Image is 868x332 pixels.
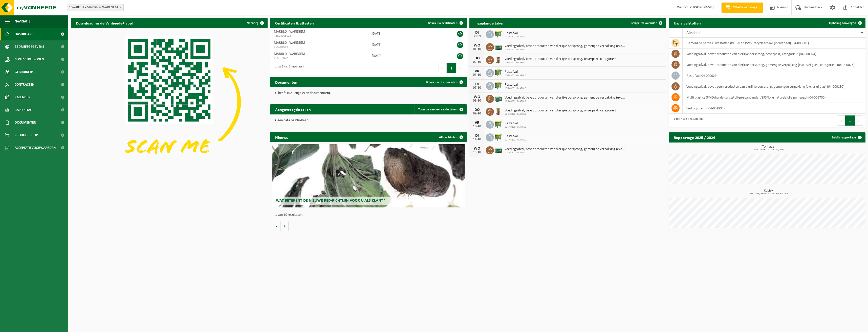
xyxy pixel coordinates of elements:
div: 01-10 [472,48,482,51]
span: 10-748201 - MARBLO [505,151,625,154]
span: Rapportage [15,104,34,116]
span: 10-748201 - MARBLO [505,138,526,141]
span: Toon de aangevraagde taken [418,108,458,111]
a: Wat betekent de nieuwe RED-richtlijn voor u als klant? [272,144,465,207]
span: Dashboard [15,28,34,40]
span: Contracten [15,78,34,91]
div: VR [472,121,482,125]
span: Ophaling aanvragen [829,21,856,25]
img: PB-LB-0680-HPE-GN-01 [494,42,503,51]
h2: Uw afvalstoffen [669,18,706,28]
td: voedingsafval, bevat geen producten van dierlijke oorsprong, gemengde verpakking (exclusief glas)... [683,81,865,92]
span: MARBLO - WAREGEM [274,41,305,45]
td: gemengde harde kunststoffen (PE, PP en PVC), recycleerbaar (industrieel) (04-000001) [683,38,865,49]
span: 2024: 448,200 m3 - 2025: 518,620 m3 [671,193,865,195]
div: WO [472,43,482,48]
div: DO [472,108,482,112]
img: WB-0140-HPE-BN-01 [494,55,503,64]
div: DO [472,56,482,60]
div: DI [472,82,482,86]
a: Offerte aanvragen [721,3,763,13]
span: Acceptatievoorwaarden [15,141,56,154]
button: Volgende [281,221,289,231]
span: VLA614072 [274,56,364,60]
h3: Tonnage [671,145,865,151]
span: Offerte aanvragen [732,5,761,10]
a: Toon de aangevraagde taken [414,104,466,114]
h2: Documenten [270,77,302,87]
div: 02-10 [472,60,482,64]
span: 10-748201 - MARBLO [505,61,616,64]
p: Geen data beschikbaar. [275,119,462,122]
span: Bekijk uw certificaten [428,21,458,25]
td: [DATE] [368,50,429,61]
img: WB-1100-HPE-GN-50 [494,120,503,128]
h2: Ingeplande taken [469,18,510,28]
img: WB-1100-HPE-GN-50 [494,81,503,90]
td: restafval (04-000029) [683,70,865,81]
strong: [PERSON_NAME] [688,6,714,9]
span: Bekijk uw kalender [631,21,657,25]
span: Restafval [505,122,526,126]
div: 14-10 [472,138,482,141]
span: RED25005015 [274,34,364,38]
h2: Certificaten & attesten [270,18,319,28]
td: [DATE] [368,28,429,39]
h3: Kubiek [671,189,865,195]
img: PB-LB-0680-HPE-GN-01 [494,146,503,154]
button: Previous [439,63,447,73]
img: WB-1100-HPE-GN-50 [494,133,503,141]
span: Wat betekent de nieuwe RED-richtlijn voor u als klant? [276,199,385,203]
p: 1 van 10 resultaten [275,213,464,217]
span: Voedingsafval, bevat producten van dierlijke oorsprong, onverpakt, categorie 3 [505,57,616,61]
span: 10-748201 - MARBLO - WAREGEM [67,4,124,11]
button: Next [855,115,863,126]
div: 08-10 [472,99,482,103]
span: Bedrijfsgegevens [15,40,44,53]
span: 10-748201 - MARBLO [505,87,526,90]
div: 15-10 [472,151,482,154]
img: WB-1100-HPE-GN-50 [494,68,503,77]
td: [DATE] [368,39,429,50]
span: Product Shop [15,129,38,141]
span: MARBLO - WAREGEM [274,52,305,56]
div: DI [472,134,482,138]
td: multi plastics (PMD/harde kunststoffen/spanbanden/EPS/folie naturel/folie gemengd) (04-001700) [683,92,865,103]
p: U heeft 1021 ongelezen document(en). [275,91,462,95]
h2: Rapportage 2025 / 2024 [669,132,720,142]
span: VLA903654 [274,45,364,49]
span: Kalender [15,91,30,104]
a: Bekijk uw kalender [627,18,666,28]
span: Bekijk uw documenten [426,81,458,84]
span: Restafval [505,83,526,87]
span: Contactpersonen [15,53,44,66]
a: Bekijk rapportage [828,132,865,143]
span: Documenten [15,116,36,129]
span: 10-748201 - MARBLO [505,100,625,103]
span: Voedingsafval, bevat producten van dierlijke oorsprong, onverpakt, categorie 3 [505,109,616,113]
div: 30-09 [472,35,482,38]
div: 10-10 [472,125,482,128]
span: Navigatie [15,15,30,28]
span: Afvalstof [686,31,701,35]
span: 10-748201 - MARBLO - WAREGEM [67,4,123,11]
div: VR [472,69,482,73]
button: 1 [447,63,457,73]
button: Verberg [243,18,267,28]
span: Voedingsafval, bevat producten van dierlijke oorsprong, gemengde verpakking (exc... [505,147,625,151]
span: Verberg [247,21,258,25]
span: 10-748201 - MARBLO [505,48,625,51]
span: Restafval [505,31,526,35]
div: 1 tot 7 van 7 resultaten [671,115,703,126]
span: 10-748201 - MARBLO [505,126,526,129]
div: 1 tot 3 van 3 resultaten [273,63,304,74]
button: Previous [837,115,845,126]
span: Restafval [505,70,526,74]
button: Next [457,63,464,73]
div: WO [472,147,482,151]
span: 10-748201 - MARBLO [505,113,616,116]
button: Vorige [273,221,281,231]
img: WB-0140-HPE-BN-01 [494,107,503,115]
span: 10-748201 - MARBLO [505,74,526,77]
span: 2024: 16,060 t - 2025: 19,296 t [671,149,865,151]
